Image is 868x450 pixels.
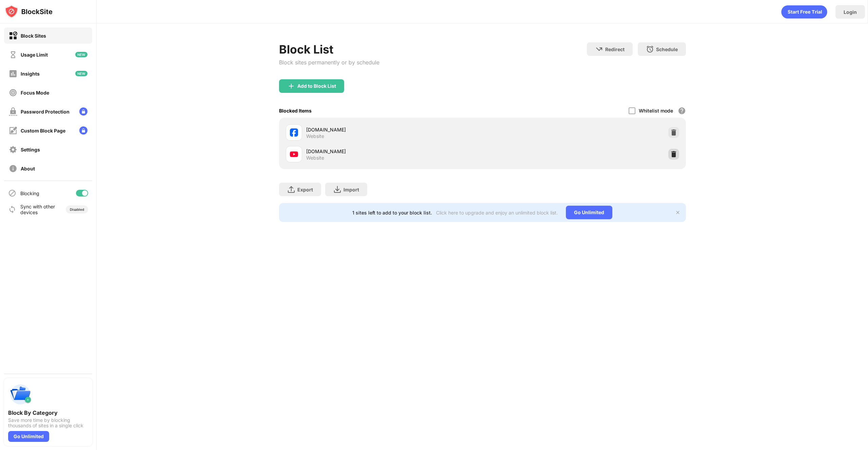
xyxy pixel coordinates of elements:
[306,155,324,161] div: Website
[656,46,678,52] div: Schedule
[781,5,827,19] div: animation
[675,210,680,215] img: x-button.svg
[290,150,298,158] img: favicons
[21,33,46,39] div: Block Sites
[9,32,17,40] img: block-on.svg
[297,187,313,192] div: Export
[79,107,87,116] img: lock-menu.svg
[70,207,84,211] div: Disabled
[306,126,482,133] div: [DOMAIN_NAME]
[8,417,88,428] div: Save more time by blocking thousands of sites in a single click
[21,71,40,77] div: Insights
[21,147,40,152] div: Settings
[436,210,558,216] div: Click here to upgrade and enjoy an unlimited block list.
[279,42,379,56] div: Block List
[306,148,482,155] div: [DOMAIN_NAME]
[20,190,39,196] div: Blocking
[352,210,432,216] div: 1 sites left to add to your block list.
[20,204,55,215] div: Sync with other devices
[21,90,49,96] div: Focus Mode
[290,128,298,137] img: favicons
[297,83,336,89] div: Add to Block List
[8,409,88,416] div: Block By Category
[566,206,612,219] div: Go Unlimited
[21,128,65,134] div: Custom Block Page
[9,50,17,59] img: time-usage-off.svg
[8,189,16,197] img: blocking-icon.svg
[8,431,49,442] div: Go Unlimited
[844,9,857,15] div: Login
[21,52,48,58] div: Usage Limit
[9,69,17,78] img: insights-off.svg
[9,164,17,173] img: about-off.svg
[639,108,673,114] div: Whitelist mode
[9,145,17,154] img: settings-off.svg
[605,46,625,52] div: Redirect
[9,88,17,97] img: focus-off.svg
[279,59,379,66] div: Block sites permanently or by schedule
[21,166,35,171] div: About
[21,109,70,115] div: Password Protection
[9,107,17,116] img: password-protection-off.svg
[279,108,312,114] div: Blocked Items
[306,133,324,139] div: Website
[75,52,87,57] img: new-icon.svg
[75,71,87,76] img: new-icon.svg
[9,126,17,135] img: customize-block-page-off.svg
[343,187,359,192] div: Import
[8,382,33,407] img: push-categories.svg
[5,5,53,18] img: logo-blocksite.svg
[8,205,16,213] img: sync-icon.svg
[79,126,87,135] img: lock-menu.svg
